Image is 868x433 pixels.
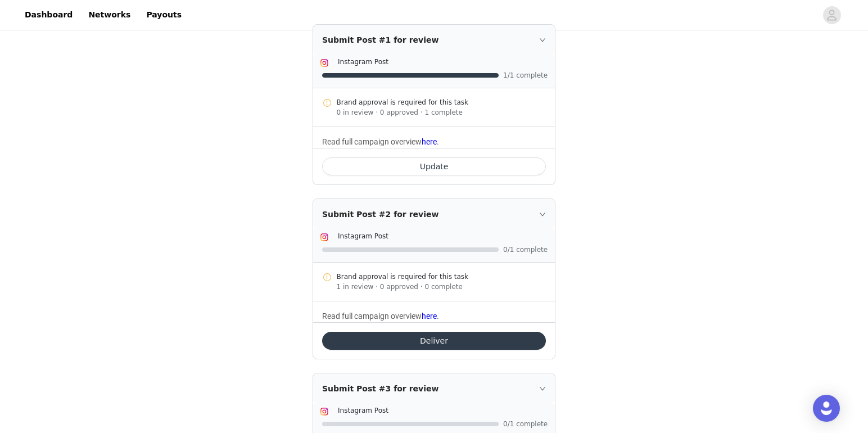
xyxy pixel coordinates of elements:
[503,246,548,253] span: 0/1 complete
[18,2,79,28] a: Dashboard
[322,312,439,321] span: Read full campaign overview .
[313,373,555,404] div: icon: rightSubmit Post #3 for review
[320,407,329,416] img: Instagram Icon
[539,211,546,218] i: icon: right
[539,385,546,392] i: icon: right
[322,332,546,350] button: Deliver
[503,421,548,427] span: 0/1 complete
[503,72,548,79] span: 1/1 complete
[337,97,546,107] div: Brand approval is required for this task
[320,58,329,67] img: Instagram Icon
[139,2,188,28] a: Payouts
[338,407,388,414] span: Instagram Post
[338,232,388,240] span: Instagram Post
[313,25,555,55] div: icon: rightSubmit Post #1 for review
[322,157,546,175] button: Update
[320,233,329,242] img: Instagram Icon
[313,199,555,229] div: icon: rightSubmit Post #2 for review
[539,37,546,43] i: icon: right
[422,137,437,146] a: here
[337,107,546,118] div: 0 in review · 0 approved · 1 complete
[337,282,546,292] div: 1 in review · 0 approved · 0 complete
[338,58,388,66] span: Instagram Post
[337,272,546,282] div: Brand approval is required for this task
[422,312,437,321] a: here
[82,2,137,28] a: Networks
[322,137,439,146] span: Read full campaign overview .
[826,6,837,24] div: avatar
[813,395,840,422] div: Open Intercom Messenger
